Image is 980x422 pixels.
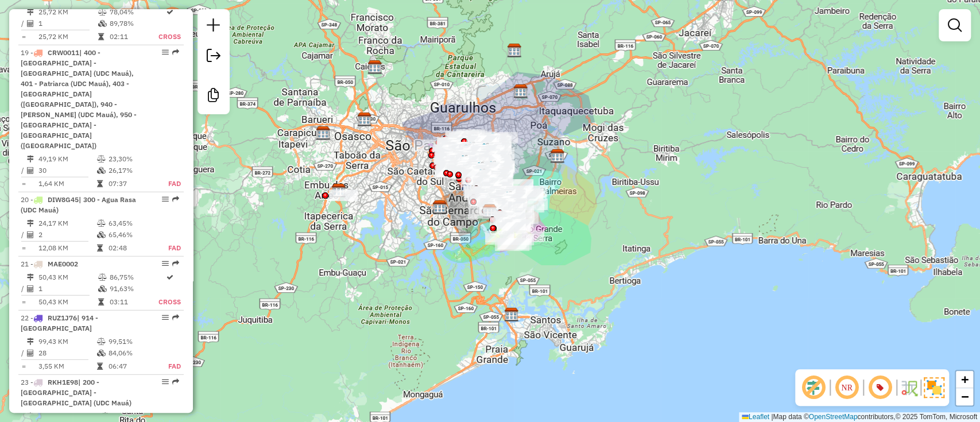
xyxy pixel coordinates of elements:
[21,361,26,372] td: =
[156,242,181,254] td: FAD
[21,48,137,150] span: 19 -
[109,283,158,295] td: 91,63%
[956,371,973,388] a: Zoom in
[27,167,34,174] i: Total de Atividades
[162,49,169,56] em: Opções
[550,149,565,164] img: CDD Suzano
[112,411,157,422] td: 97,83%
[162,196,169,203] em: Opções
[21,31,26,42] td: =
[97,180,103,187] i: Tempo total em rota
[961,389,969,404] span: −
[48,195,79,204] span: DIW8G45
[108,218,156,229] td: 63,45%
[483,160,498,175] img: 613 UDC Light WCL São Mateus ll
[162,378,169,385] em: Opções
[97,220,106,227] i: % de utilização do peso
[866,374,894,401] span: Exibir número da rota
[742,413,769,421] a: Leaflet
[27,413,34,420] i: Distância Total
[21,296,26,308] td: =
[108,347,156,359] td: 84,06%
[97,363,103,370] i: Tempo total em rota
[27,220,34,227] i: Distância Total
[316,126,331,141] img: CDD Barueri
[357,112,372,127] img: CDD São Paulo
[109,272,158,283] td: 86,75%
[202,84,225,110] a: Criar modelo
[473,168,488,183] img: 616 UDC Light WCL São Mateus
[97,231,106,238] i: % de utilização da cubagem
[504,307,519,322] img: CDD Praia Grande
[98,9,107,16] i: % de utilização do peso
[21,313,98,332] span: 22 -
[38,153,96,165] td: 49,19 KM
[455,154,470,169] img: DS Teste
[38,296,98,308] td: 50,43 KM
[158,296,181,308] td: Cross
[800,374,827,401] span: Exibir deslocamento
[108,242,156,254] td: 02:48
[21,195,136,214] span: 20 -
[48,313,77,322] span: RUZ1J76
[943,14,966,37] a: Exibir filtros
[172,378,179,385] em: Rota exportada
[108,153,156,165] td: 23,30%
[38,336,96,347] td: 99,43 KM
[463,141,478,156] img: 615 UDC Light WCL Jardim Brasília
[21,260,78,268] span: 21 -
[158,31,181,42] td: Cross
[462,169,491,180] div: Atividade não roteirizada - TRES IRMAOS COSTA MI
[156,178,181,189] td: FAD
[109,31,158,42] td: 02:11
[900,378,918,397] img: Fluxo de ruas
[809,413,858,421] a: OpenStreetMap
[924,377,944,398] img: Exibir/Ocultar setores
[21,229,26,241] td: /
[98,20,107,27] i: % de utilização da cubagem
[507,43,522,58] img: CDI Guarulhos INT
[97,338,106,345] i: % de utilização do peso
[21,378,131,407] span: 23 -
[38,347,96,359] td: 28
[961,372,969,386] span: +
[482,204,497,219] img: CDD Maua
[38,229,96,241] td: 2
[27,156,34,162] i: Distância Total
[97,167,106,174] i: % de utilização da cubagem
[162,314,169,321] em: Opções
[97,156,106,162] i: % de utilização do peso
[21,378,131,407] span: | 200 - [GEOGRAPHIC_DATA] - [GEOGRAPHIC_DATA] (UDC Mauá)
[739,412,980,422] div: Map data © contributors,© 2025 TomTom, Microsoft
[21,18,26,29] td: /
[156,361,181,372] td: FAD
[38,272,98,283] td: 50,43 KM
[108,178,156,189] td: 07:37
[97,350,106,357] i: % de utilização da cubagem
[27,9,34,16] i: Distância Total
[21,178,26,189] td: =
[468,135,497,147] div: Atividade não roteirizada - GAVIOES DA FIEL TORC
[38,165,96,176] td: 30
[38,283,98,295] td: 1
[202,44,225,70] a: Exportar sessão
[21,48,137,150] span: | 400 - [GEOGRAPHIC_DATA] - [GEOGRAPHIC_DATA] (UDC Mauá), 401 - Patriarca (UDC Mauá), 403 - [GEOG...
[108,165,156,176] td: 26,17%
[477,142,491,157] img: 611 UDC Light WCL Cidade Líder
[21,283,26,295] td: /
[202,14,225,40] a: Nova sessão e pesquisa
[98,299,104,305] i: Tempo total em rota
[48,48,79,57] span: CRW0011
[109,6,158,18] td: 78,04%
[98,274,107,281] i: % de utilização do peso
[27,350,34,357] i: Total de Atividades
[21,242,26,254] td: =
[108,336,156,347] td: 99,51%
[98,33,104,40] i: Tempo total em rota
[38,31,98,42] td: 25,72 KM
[172,196,179,203] em: Rota exportada
[172,49,179,56] em: Rota exportada
[27,274,34,281] i: Distância Total
[432,200,447,215] img: CDD Diadema
[21,313,98,332] span: | 914 - [GEOGRAPHIC_DATA]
